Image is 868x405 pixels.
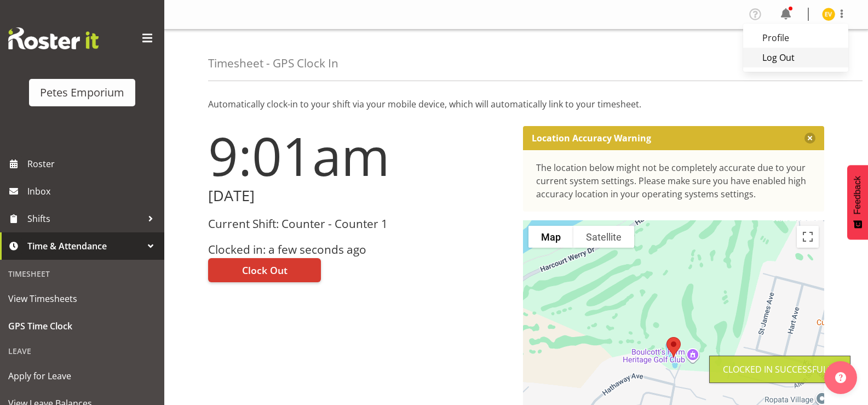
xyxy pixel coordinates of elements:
[40,84,124,101] div: Petes Emporium
[743,48,848,67] a: Log Out
[27,238,142,254] span: Time & Attendance
[532,133,651,144] p: Location Accuracy Warning
[536,161,812,201] div: The location below might not be completely accurate due to your current system settings. Please m...
[208,258,321,282] button: Clock Out
[208,98,824,111] p: Automatically clock-in to your shift via your mobile device, which will automatically link to you...
[27,210,142,227] span: Shifts
[743,28,848,48] a: Profile
[3,340,162,362] div: Leave
[853,176,863,214] span: Feedback
[208,187,510,204] h2: [DATE]
[208,218,510,230] h3: Current Shift: Counter - Counter 1
[3,263,162,285] div: Timesheet
[3,362,162,390] a: Apply for Leave
[8,27,99,49] img: Rosterit website logo
[242,263,288,277] span: Clock Out
[528,226,573,248] button: Show street map
[847,165,868,239] button: Feedback - Show survey
[835,372,846,383] img: help-xxl-2.png
[27,156,159,172] span: Roster
[822,8,835,21] img: eva-vailini10223.jpg
[723,363,837,376] div: Clocked in Successfully
[208,57,338,70] h4: Timesheet - GPS Clock In
[208,243,510,256] h3: Clocked in: a few seconds ago
[573,226,634,248] button: Show satellite imagery
[804,133,815,144] button: Close message
[3,285,162,312] a: View Timesheets
[27,183,159,199] span: Inbox
[797,226,819,248] button: Toggle fullscreen view
[8,290,156,307] span: View Timesheets
[3,312,162,340] a: GPS Time Clock
[8,318,156,334] span: GPS Time Clock
[208,126,510,185] h1: 9:01am
[8,368,156,384] span: Apply for Leave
